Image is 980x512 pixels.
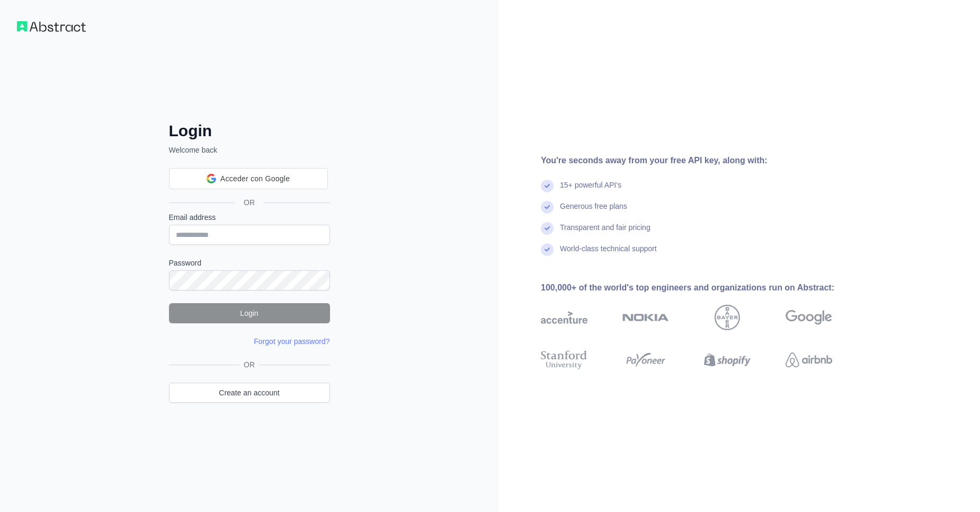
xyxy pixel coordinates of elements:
[235,197,263,208] span: OR
[541,201,554,214] img: check mark
[169,258,330,268] label: Password
[541,243,554,256] img: check mark
[541,222,554,235] img: check mark
[17,21,86,32] img: Workflow
[560,243,657,264] div: World-class technical support
[169,303,330,323] button: Login
[786,305,832,330] img: google
[560,201,627,222] div: Generous free plans
[169,145,330,155] p: Welcome back
[169,383,330,403] a: Create an account
[622,305,669,330] img: nokia
[169,121,330,140] h2: Login
[560,222,651,243] div: Transparent and fair pricing
[541,305,587,330] img: accenture
[786,348,832,372] img: airbnb
[541,281,866,294] div: 100,000+ of the world's top engineers and organizations run on Abstract:
[541,348,587,372] img: stanford university
[254,337,329,346] a: Forgot your password?
[622,348,669,372] img: payoneer
[239,359,259,370] span: OR
[220,173,290,184] span: Acceder con Google
[560,180,621,201] div: 15+ powerful API's
[715,305,740,330] img: bayer
[541,180,554,192] img: check mark
[704,348,751,372] img: shopify
[541,154,866,167] div: You're seconds away from your free API key, along with:
[169,168,328,189] div: Acceder con Google
[169,212,330,223] label: Email address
